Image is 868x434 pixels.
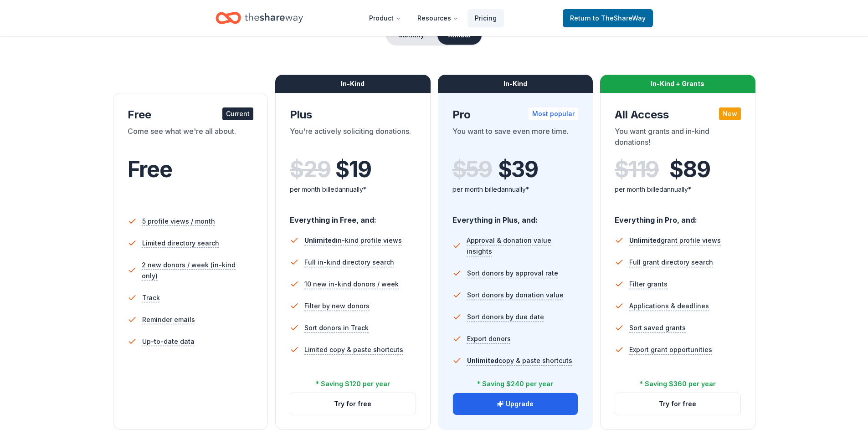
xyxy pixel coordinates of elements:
[467,290,564,301] span: Sort donors by donation value
[629,301,709,311] span: Applications & deadlines
[593,14,646,22] span: to TheShareWay
[142,260,253,281] span: 2 new donors / week (in-kind only)
[629,279,668,290] span: Filter grants
[452,126,579,151] div: You want to save even more time.
[410,9,466,27] button: Resources
[467,357,498,364] span: Unlimited
[335,157,371,182] span: $ 19
[719,107,741,120] div: New
[453,393,578,415] button: Upgrade
[222,107,253,120] div: Current
[128,107,254,122] div: Free
[615,207,741,226] div: Everything in Pro, and:
[304,344,403,355] span: Limited copy & paste shortcuts
[290,184,416,195] div: per month billed annually*
[629,257,713,268] span: Full grant directory search
[467,9,504,27] a: Pricing
[216,7,303,29] a: Home
[362,7,504,29] nav: Main
[142,216,215,227] span: 5 profile views / month
[467,268,558,279] span: Sort donors by approval rate
[142,238,219,249] span: Limited directory search
[316,378,390,389] div: * Saving $120 per year
[467,235,578,257] span: Approval & donation value insights
[615,107,741,122] div: All Access
[290,207,416,226] div: Everything in Free, and:
[290,393,416,415] button: Try for free
[629,236,721,244] span: grant profile views
[669,157,710,182] span: $ 89
[304,322,369,333] span: Sort donors in Track
[615,393,740,415] button: Try for free
[290,126,416,151] div: You're actively soliciting donations.
[563,9,653,27] a: Returnto TheShareWay
[629,322,686,333] span: Sort saved grants
[477,378,553,389] div: * Saving $240 per year
[304,301,370,311] span: Filter by new donors
[498,157,538,182] span: $ 39
[529,107,578,120] div: Most popular
[600,75,755,93] div: In-Kind + Grants
[452,207,579,226] div: Everything in Plus, and:
[142,292,160,303] span: Track
[304,279,399,290] span: 10 new in-kind donors / week
[142,314,195,325] span: Reminder emails
[615,184,741,195] div: per month billed annually*
[629,344,712,355] span: Export grant opportunities
[304,236,336,244] span: Unlimited
[615,126,741,151] div: You want grants and in-kind donations!
[640,378,716,389] div: * Saving $360 per year
[629,236,661,244] span: Unlimited
[570,13,646,24] span: Return
[290,107,416,122] div: Plus
[452,184,579,195] div: per month billed annually*
[142,336,195,347] span: Up-to-date data
[275,75,431,93] div: In-Kind
[452,107,579,122] div: Pro
[128,156,172,183] span: Free
[304,257,394,268] span: Full in-kind directory search
[128,126,254,151] div: Come see what we're all about.
[438,75,593,93] div: In-Kind
[467,357,572,364] span: copy & paste shortcuts
[467,333,511,344] span: Export donors
[467,311,544,322] span: Sort donors by due date
[362,9,408,27] button: Product
[304,236,402,244] span: in-kind profile views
